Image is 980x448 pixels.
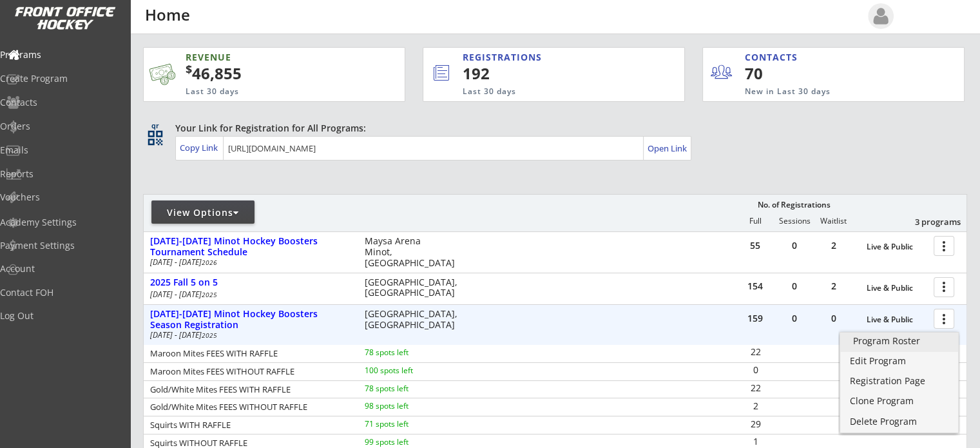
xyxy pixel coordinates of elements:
div: 2 [736,402,774,411]
div: [DATE]-[DATE] Minot Hockey Boosters Season Registration [150,309,351,331]
div: Sessions [775,217,814,226]
div: Copy Link [180,142,220,153]
div: 22 [736,347,774,356]
div: Live & Public [867,242,927,251]
div: Clone Program [850,396,948,405]
em: 2025 [202,290,217,299]
div: qr [147,122,162,130]
div: REGISTRATIONS [463,51,626,64]
div: Maysa Arena Minot, [GEOGRAPHIC_DATA] [365,236,466,268]
div: Live & Public [867,315,927,324]
div: Waitlist [814,217,852,226]
div: 70 [745,63,824,84]
div: 154 [736,282,774,291]
div: Squirts WITHOUT RAFFLE [150,439,347,447]
div: 22 [736,384,774,393]
div: 100 spots left [365,367,448,375]
div: Squirts WITH RAFFLE [150,421,347,429]
div: 98 spots left [365,402,448,410]
sup: $ [186,61,192,77]
div: [DATE] - [DATE] [150,331,347,339]
div: 0 [775,282,814,291]
div: 55 [736,241,774,250]
div: 46,855 [186,63,364,84]
a: Program Roster [840,333,958,352]
div: No. of Registrations [754,200,834,209]
div: Gold/White Mites FEES WITH RAFFLE [150,385,347,394]
div: REVENUE [186,51,343,64]
div: [GEOGRAPHIC_DATA], [GEOGRAPHIC_DATA] [365,309,466,331]
div: 78 spots left [365,385,448,393]
div: 0 [736,365,774,375]
div: Registration Page [850,376,948,385]
div: [DATE] - [DATE] [150,258,347,266]
div: Full [736,217,774,226]
div: 159 [736,314,774,323]
div: Open Link [647,143,687,154]
a: Edit Program [840,353,958,372]
div: CONTACTS [745,51,803,64]
div: 78 spots left [365,349,448,356]
div: Delete Program [850,417,948,426]
div: Your Link for Registration for All Programs: [175,122,927,135]
div: 0 [775,314,814,323]
button: more_vert [934,309,954,329]
div: View Options [151,206,255,219]
div: [DATE]-[DATE] Minot Hockey Boosters Tournament Schedule [150,236,351,258]
div: 71 spots left [365,420,448,428]
div: [DATE] - [DATE] [150,291,347,298]
button: more_vert [934,277,954,297]
div: 29 [736,420,774,429]
div: 0 [814,314,853,323]
div: 2025 Fall 5 on 5 [150,277,351,288]
button: qr_code [146,128,165,148]
div: Last 30 days [186,86,343,97]
a: Open Link [647,139,687,157]
div: Gold/White Mites FEES WITHOUT RAFFLE [150,403,347,411]
div: 2 [814,282,853,291]
button: more_vert [934,236,954,256]
div: 99 spots left [365,438,448,446]
div: Maroon Mites FEES WITH RAFFLE [150,349,347,358]
div: Edit Program [850,356,948,365]
a: Registration Page [840,373,958,392]
div: 1 [736,437,774,446]
div: New in Last 30 days [745,86,904,97]
div: [GEOGRAPHIC_DATA], [GEOGRAPHIC_DATA] [365,277,466,299]
div: Live & Public [867,284,927,293]
div: 0 [775,241,814,250]
div: 3 programs [893,216,960,228]
div: 2 [814,241,853,250]
div: Program Roster [853,336,945,346]
div: 192 [463,63,641,84]
em: 2025 [202,331,217,340]
div: Last 30 days [463,86,631,97]
div: Maroon Mites FEES WITHOUT RAFFLE [150,367,347,376]
em: 2026 [202,258,217,267]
